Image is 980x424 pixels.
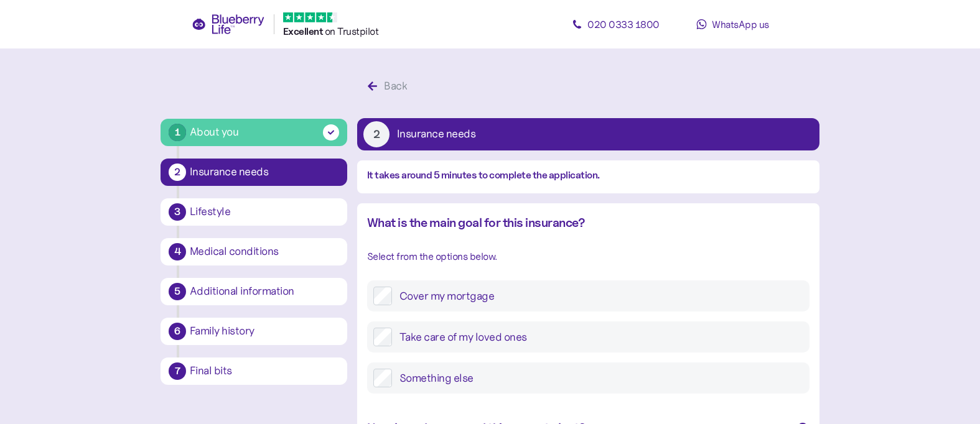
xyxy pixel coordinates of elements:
[363,121,390,147] div: 2
[712,18,769,30] span: WhatsApp us
[397,129,476,140] div: Insurance needs
[161,357,347,385] button: 7Final bits
[325,25,379,37] span: on Trustpilot
[560,12,672,37] a: 020 0333 1800
[677,12,789,37] a: WhatsApp us
[169,283,186,300] div: 5
[190,326,339,337] div: Family history
[161,119,347,146] button: 1About you
[161,159,347,186] button: 2Insurance needs
[392,328,803,346] label: Take care of my loved ones
[161,318,347,345] button: 6Family history
[587,18,660,30] span: 020 0333 1800
[190,286,339,297] div: Additional information
[357,118,819,150] button: 2Insurance needs
[169,243,186,260] div: 4
[161,278,347,305] button: 5Additional information
[357,73,421,99] button: Back
[367,168,810,183] div: It takes around 5 minutes to complete the application.
[169,203,186,221] div: 3
[169,362,186,380] div: 7
[169,323,186,340] div: 6
[190,206,339,218] div: Lifestyle
[283,25,325,37] span: Excellent ️
[169,164,186,181] div: 2
[392,369,803,387] label: Something else
[190,124,239,141] div: About you
[367,213,810,233] div: What is the main goal for this insurance?
[161,198,347,226] button: 3Lifestyle
[367,249,810,264] div: Select from the options below.
[190,167,339,178] div: Insurance needs
[169,124,186,141] div: 1
[392,287,803,305] label: Cover my mortgage
[161,238,347,265] button: 4Medical conditions
[384,78,407,94] div: Back
[190,366,339,377] div: Final bits
[190,246,339,257] div: Medical conditions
